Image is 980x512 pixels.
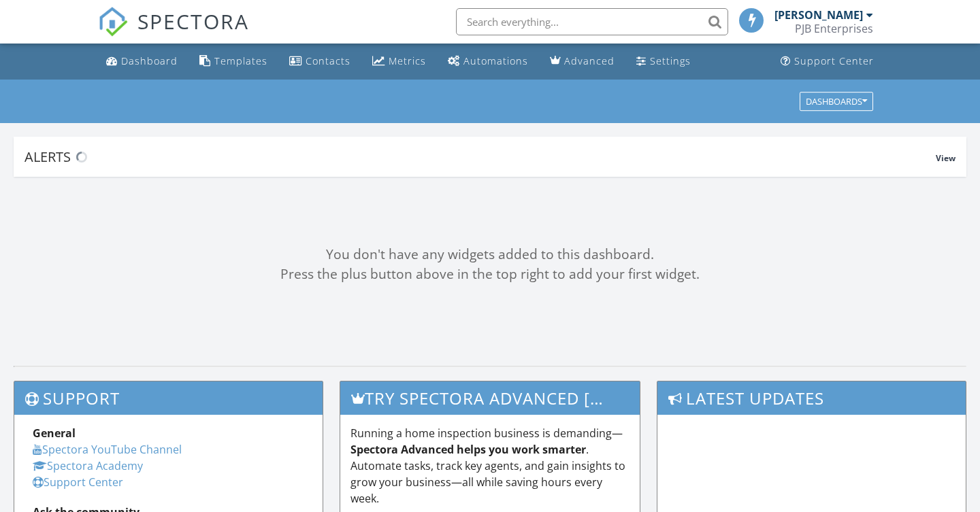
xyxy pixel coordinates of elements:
[800,92,873,111] button: Dashboards
[137,7,249,35] span: SPECTORA
[306,54,350,67] div: Contacts
[442,49,534,74] a: Automations (Basic)
[936,152,955,164] span: View
[194,49,273,74] a: Templates
[794,54,874,67] div: Support Center
[657,381,966,415] h3: Latest Updates
[806,97,867,106] div: Dashboards
[284,49,356,74] a: Contacts
[775,49,879,74] a: Support Center
[650,54,691,67] div: Settings
[564,54,615,67] div: Advanced
[98,7,128,37] img: The Best Home Inspection Software - Spectora
[544,49,620,74] a: Advanced
[121,54,178,67] div: Dashboard
[456,8,728,35] input: Search everything...
[774,8,863,22] div: [PERSON_NAME]
[33,426,76,441] strong: General
[463,54,528,67] div: Automations
[631,49,696,74] a: Settings
[214,54,267,67] div: Templates
[795,22,873,35] div: PJB Enterprises
[340,381,640,415] h3: Try spectora advanced [DATE]
[33,475,123,490] a: Support Center
[101,49,183,74] a: Dashboard
[350,442,586,457] strong: Spectora Advanced helps you work smarter
[367,49,431,74] a: Metrics
[14,381,323,415] h3: Support
[14,245,966,264] div: You don't have any widgets added to this dashboard.
[33,442,182,457] a: Spectora YouTube Channel
[389,54,426,67] div: Metrics
[350,425,630,507] p: Running a home inspection business is demanding— . Automate tasks, track key agents, and gain ins...
[24,148,936,166] div: Alerts
[33,458,143,473] a: Spectora Academy
[98,18,249,47] a: SPECTORA
[14,264,966,284] div: Press the plus button above in the top right to add your first widget.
